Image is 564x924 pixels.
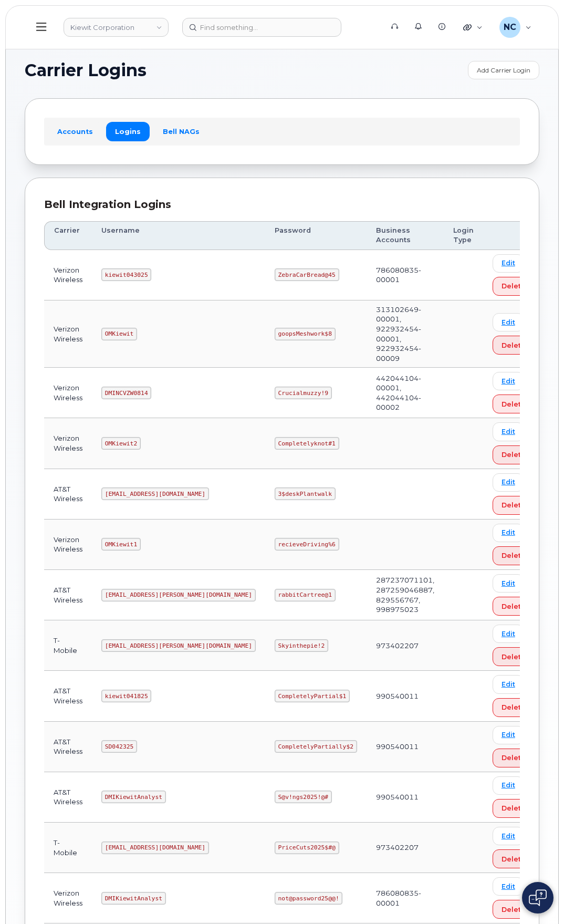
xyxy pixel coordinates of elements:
[101,268,151,281] code: kiewit043025
[367,873,444,923] td: 786080835-00001
[44,570,92,620] td: AT&T Wireless
[502,281,526,291] span: Delete
[275,268,339,281] code: ZebraCarBread@45
[502,854,526,864] span: Delete
[265,221,367,250] th: Password
[44,368,92,418] td: Verizon Wireless
[502,601,526,611] span: Delete
[101,589,256,601] code: [EMAIL_ADDRESS][PERSON_NAME][DOMAIN_NAME]
[25,63,147,78] span: Carrier Logins
[493,776,524,795] a: Edit
[101,437,141,450] code: OMKiewit2
[275,387,332,399] code: Crucialmuzzy!9
[502,753,526,763] span: Delete
[367,300,444,368] td: 313102649-00001, 922932454-00001, 922932454-00009
[493,749,535,767] button: Delete
[493,597,535,616] button: Delete
[444,221,483,250] th: Login Type
[502,500,526,510] span: Delete
[101,639,256,652] code: [EMAIL_ADDRESS][PERSON_NAME][DOMAIN_NAME]
[493,422,524,441] a: Edit
[502,340,526,350] span: Delete
[44,823,92,873] td: T-Mobile
[367,620,444,671] td: 973402207
[493,445,535,464] button: Delete
[493,625,524,643] a: Edit
[275,690,350,702] code: CompletelyPartial$1
[275,487,336,500] code: 3$deskPlantwalk
[106,122,150,141] a: Logins
[502,551,526,560] span: Delete
[44,300,92,368] td: Verizon Wireless
[44,873,92,923] td: Verizon Wireless
[493,827,524,845] a: Edit
[493,254,524,273] a: Edit
[275,842,339,854] code: PriceCuts2025$#@
[502,905,526,915] span: Delete
[493,473,524,492] a: Edit
[502,702,526,712] span: Delete
[275,328,336,340] code: goopsMeshwork$8
[44,671,92,721] td: AT&T Wireless
[275,740,357,753] code: CompletelyPartially$2
[101,387,151,399] code: DMINCVZW0814
[493,799,535,818] button: Delete
[101,892,166,905] code: DMIKiewitAnalyst
[101,487,209,500] code: [EMAIL_ADDRESS][DOMAIN_NAME]
[493,277,535,296] button: Delete
[493,726,524,744] a: Edit
[367,823,444,873] td: 973402207
[493,313,524,331] a: Edit
[493,698,535,717] button: Delete
[44,221,92,250] th: Carrier
[367,722,444,772] td: 990540011
[493,900,535,919] button: Delete
[493,524,524,542] a: Edit
[44,520,92,570] td: Verizon Wireless
[493,546,535,565] button: Delete
[275,791,332,803] code: S@v!ngs2025!@#
[502,652,526,662] span: Delete
[101,740,137,753] code: SD042325
[44,772,92,823] td: AT&T Wireless
[101,791,166,803] code: DMIKiewitAnalyst
[44,418,92,469] td: Verizon Wireless
[275,437,339,450] code: Completelyknot#1
[92,221,265,250] th: Username
[367,221,444,250] th: Business Accounts
[48,122,102,141] a: Accounts
[101,690,151,702] code: kiewit041825
[367,570,444,620] td: 287237071101, 287259046887, 829556767, 998975023
[493,336,535,355] button: Delete
[493,877,524,896] a: Edit
[502,450,526,460] span: Delete
[44,197,520,212] div: Bell Integration Logins
[275,892,343,905] code: not@password25@@!
[44,722,92,772] td: AT&T Wireless
[493,849,535,868] button: Delete
[502,803,526,813] span: Delete
[367,671,444,721] td: 990540011
[493,496,535,515] button: Delete
[493,394,535,413] button: Delete
[44,469,92,520] td: AT&T Wireless
[367,772,444,823] td: 990540011
[367,250,444,300] td: 786080835-00001
[44,620,92,671] td: T-Mobile
[275,639,328,652] code: Skyinthepie!2
[154,122,208,141] a: Bell NAGs
[44,250,92,300] td: Verizon Wireless
[367,368,444,418] td: 442044104-00001, 442044104-00002
[468,61,539,79] a: Add Carrier Login
[101,842,209,854] code: [EMAIL_ADDRESS][DOMAIN_NAME]
[275,538,339,551] code: recieveDriving%6
[493,675,524,693] a: Edit
[493,574,524,593] a: Edit
[493,372,524,390] a: Edit
[101,538,141,551] code: OMKiewit1
[101,328,137,340] code: OMKiewit
[529,889,547,906] img: Open chat
[275,589,336,601] code: rabbitCartree@1
[502,399,526,409] span: Delete
[493,647,535,666] button: Delete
